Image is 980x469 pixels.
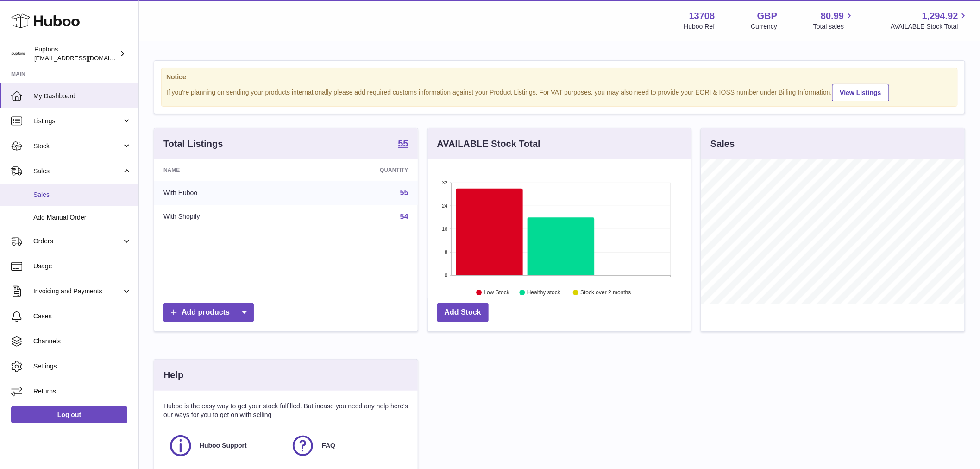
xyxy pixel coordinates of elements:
[33,237,122,246] span: Orders
[34,45,118,63] div: Puptons
[710,138,735,150] h3: Sales
[891,22,969,31] span: AVAILABLE Stock Total
[751,22,778,31] div: Currency
[33,213,132,222] span: Add Manual Order
[527,290,561,296] text: Healthy stock
[163,402,408,419] p: Huboo is the easy way to get your stock fulfilled. But incase you need any help here's our ways f...
[398,139,408,150] a: 55
[154,205,296,229] td: With Shopify
[168,433,281,458] a: Huboo Support
[580,290,631,296] text: Stock over 2 months
[33,142,122,151] span: Stock
[33,262,132,271] span: Usage
[154,181,296,205] td: With Huboo
[445,249,447,255] text: 8
[322,441,335,450] span: FAQ
[757,10,777,22] strong: GBP
[11,406,127,423] a: Log out
[290,433,403,458] a: FAQ
[437,138,540,150] h3: AVAILABLE Stock Total
[33,287,122,296] span: Invoicing and Payments
[33,92,132,101] span: My Dashboard
[400,213,408,221] a: 54
[689,10,715,22] strong: 13708
[445,273,447,278] text: 0
[442,180,447,185] text: 32
[200,441,247,450] span: Huboo Support
[34,54,136,62] span: [EMAIL_ADDRESS][DOMAIN_NAME]
[442,203,447,209] text: 24
[166,73,953,82] strong: Notice
[437,303,489,322] a: Add Stock
[33,190,132,199] span: Sales
[163,303,254,322] a: Add products
[821,10,844,22] span: 80.99
[922,10,958,22] span: 1,294.92
[163,369,183,381] h3: Help
[813,10,854,31] a: 80.99 Total sales
[11,47,25,61] img: hello@puptons.com
[400,189,408,196] a: 55
[484,290,510,296] text: Low Stock
[33,117,122,126] span: Listings
[891,10,969,31] a: 1,294.92 AVAILABLE Stock Total
[33,312,132,321] span: Cases
[398,139,408,148] strong: 55
[163,138,223,150] h3: Total Listings
[33,337,132,346] span: Channels
[813,22,854,31] span: Total sales
[684,22,715,31] div: Huboo Ref
[832,84,889,101] a: View Listings
[166,82,953,101] div: If you're planning on sending your products internationally please add required customs informati...
[442,226,447,232] text: 16
[296,159,418,181] th: Quantity
[33,387,132,396] span: Returns
[154,159,296,181] th: Name
[33,362,132,371] span: Settings
[33,167,122,176] span: Sales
